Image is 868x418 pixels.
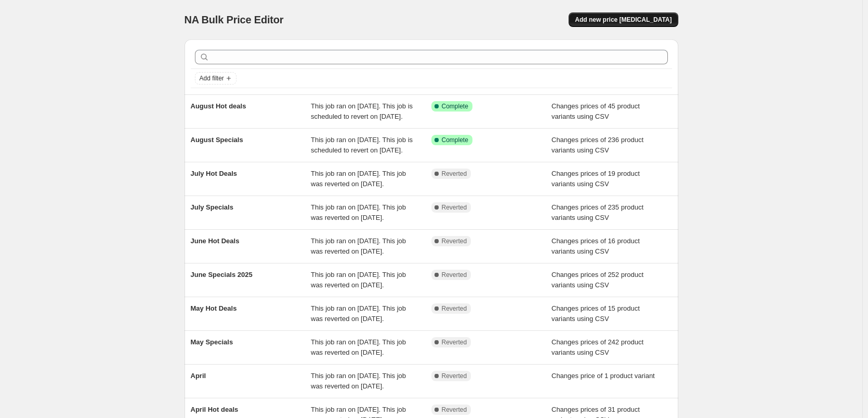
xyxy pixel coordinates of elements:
[191,304,237,312] span: May Hot Deals
[575,16,672,24] span: Add new price [MEDICAL_DATA]
[442,338,467,346] span: Reverted
[191,406,239,413] span: April Hot deals
[200,74,224,82] span: Add filter
[442,406,467,414] span: Reverted
[442,170,467,178] span: Reverted
[551,304,640,323] span: Changes prices of 15 product variants using CSV
[311,338,406,356] span: This job ran on [DATE]. This job was reverted on [DATE].
[551,372,655,380] span: Changes price of 1 product variant
[569,12,678,27] button: Add new price [MEDICAL_DATA]
[191,136,243,144] span: August Specials
[191,372,206,380] span: April
[442,304,467,313] span: Reverted
[191,170,238,177] span: July Hot Deals
[551,102,640,120] span: Changes prices of 45 product variants using CSV
[311,271,406,289] span: This job ran on [DATE]. This job was reverted on [DATE].
[311,304,406,323] span: This job ran on [DATE]. This job was reverted on [DATE].
[191,203,233,211] span: July Specials
[442,136,468,144] span: Complete
[311,102,413,120] span: This job ran on [DATE]. This job is scheduled to revert on [DATE].
[191,237,240,245] span: June Hot Deals
[195,72,236,85] button: Add filter
[442,237,467,245] span: Reverted
[191,271,253,278] span: June Specials 2025
[551,203,643,221] span: Changes prices of 235 product variants using CSV
[551,136,643,154] span: Changes prices of 236 product variants using CSV
[551,338,643,356] span: Changes prices of 242 product variants using CSV
[551,237,640,255] span: Changes prices of 16 product variants using CSV
[185,14,284,25] span: NA Bulk Price Editor
[191,338,233,346] span: May Specials
[311,136,413,154] span: This job ran on [DATE]. This job is scheduled to revert on [DATE].
[311,203,406,221] span: This job ran on [DATE]. This job was reverted on [DATE].
[442,203,467,212] span: Reverted
[191,102,246,110] span: August Hot deals
[311,372,406,390] span: This job ran on [DATE]. This job was reverted on [DATE].
[311,237,406,255] span: This job ran on [DATE]. This job was reverted on [DATE].
[442,372,467,380] span: Reverted
[551,170,640,188] span: Changes prices of 19 product variants using CSV
[442,102,468,110] span: Complete
[311,170,406,188] span: This job ran on [DATE]. This job was reverted on [DATE].
[551,271,643,289] span: Changes prices of 252 product variants using CSV
[442,271,467,279] span: Reverted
